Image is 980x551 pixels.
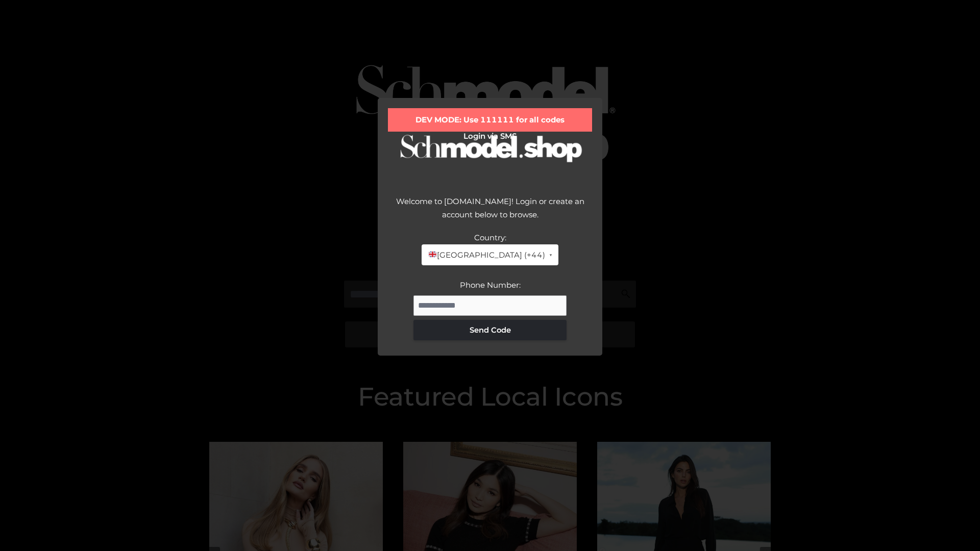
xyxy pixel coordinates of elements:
[388,132,592,141] h2: Login via SMS
[428,248,545,262] span: [GEOGRAPHIC_DATA] (+44)
[460,280,521,290] label: Phone Number:
[388,108,592,132] div: DEV MODE: Use 111111 for all codes
[474,233,506,242] label: Country:
[413,320,567,340] button: Send Code
[429,251,436,258] img: 🇬🇧
[388,195,592,231] div: Welcome to [DOMAIN_NAME]! Login or create an account below to browse.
